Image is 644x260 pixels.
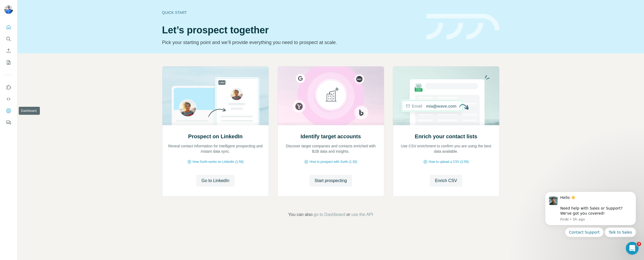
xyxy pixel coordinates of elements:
span: How to upload a CSV (2:59) [429,159,468,164]
button: Enrich CSV [4,46,13,56]
h2: Prospect on LinkedIn [188,133,242,140]
button: Start prospecting [309,175,352,187]
button: Enrich CSV [430,175,463,187]
img: Enrich your contact lists [393,66,500,125]
img: banner [426,14,500,40]
span: You can also [288,211,313,218]
button: My lists [4,58,13,67]
div: Quick start [162,10,420,15]
button: Use Surfe on LinkedIn [4,82,13,92]
iframe: Intercom live chat [626,242,639,255]
h1: Let’s prospect together [162,25,420,36]
button: go to Dashboard [314,211,345,218]
span: 3 [637,242,641,246]
h2: Identify target accounts [300,133,361,140]
img: Avatar [4,5,13,14]
p: Discover target companies and contacts enriched with B2B data and insights. [283,143,379,154]
button: use the API [351,211,373,218]
p: Use CSV enrichment to confirm you are using the best data available. [398,143,494,154]
h2: Enrich your contact lists [415,133,477,140]
img: Identify target accounts [277,66,384,125]
button: Search [4,34,13,44]
span: or [346,211,350,218]
img: Prospect on LinkedIn [162,66,269,125]
span: Enrich CSV [435,178,457,184]
button: Quick start [4,22,13,32]
iframe: Intercom notifications message [537,187,644,240]
p: Reveal contact information for intelligent prospecting and instant data sync. [168,143,263,154]
button: Feedback [4,118,13,127]
span: Start prospecting [315,178,347,184]
p: Pick your starting point and we’ll provide everything you need to prospect at scale. [162,39,420,46]
button: Use Surfe API [4,94,13,104]
span: How to prospect with Surfe (1:30) [310,159,357,164]
button: Dashboard [4,106,13,116]
span: Go to LinkedIn [201,178,229,184]
button: Go to LinkedIn [196,175,235,187]
span: How Surfe works on LinkedIn (1:58) [193,159,244,164]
